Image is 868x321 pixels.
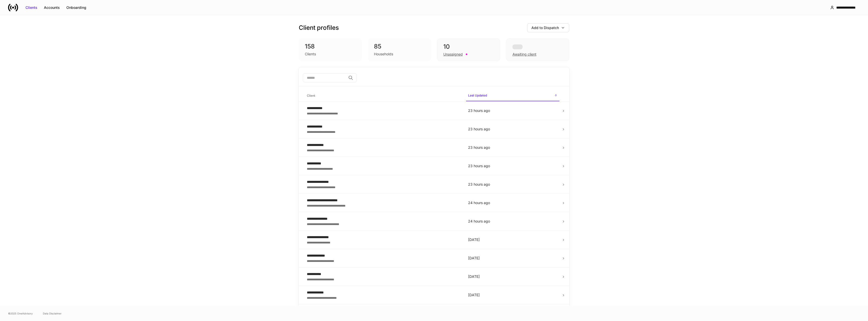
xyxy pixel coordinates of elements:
button: Add to Dispatch [527,23,569,32]
a: Data Disclaimer [43,311,62,315]
h3: Client profiles [299,24,339,32]
div: Onboarding [66,5,86,10]
div: Households [374,52,393,57]
p: [DATE] [468,292,557,298]
span: Last Updated [466,90,559,101]
div: Add to Dispatch [531,25,559,30]
div: Unassigned [443,52,463,57]
p: 23 hours ago [468,145,557,150]
button: Clients [22,4,41,12]
div: Awaiting client [512,52,536,57]
p: [DATE] [468,256,557,261]
div: Accounts [44,5,60,10]
button: Accounts [41,4,63,12]
span: Client [305,91,462,101]
p: 23 hours ago [468,182,557,187]
p: 23 hours ago [468,108,557,113]
div: 10Unassigned [437,38,500,61]
p: 23 hours ago [468,163,557,168]
p: 24 hours ago [468,200,557,205]
div: Clients [305,52,316,57]
button: Onboarding [63,4,90,12]
span: © 2025 OneAdvisory [8,311,33,315]
h6: Last Updated [468,93,487,98]
p: [DATE] [468,274,557,279]
p: [DATE] [468,237,557,242]
div: 158 [305,42,356,51]
h6: Client [307,93,315,98]
div: Clients [25,5,37,10]
div: 85 [374,42,425,51]
div: 10 [443,43,494,51]
div: Awaiting client [506,38,569,61]
p: 23 hours ago [468,127,557,132]
p: 24 hours ago [468,219,557,224]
